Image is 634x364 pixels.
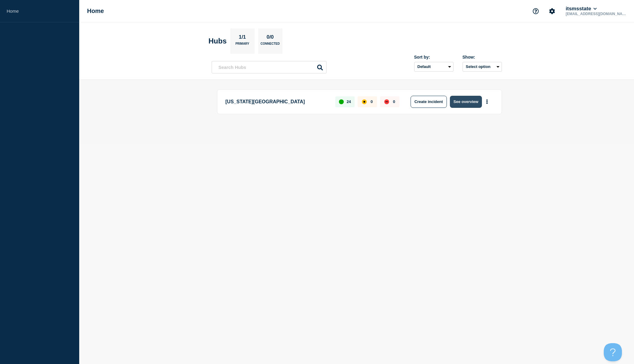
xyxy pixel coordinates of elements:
button: Account settings [546,5,558,18]
div: Show: [463,55,502,60]
button: itsmsstate [564,6,598,12]
p: 1/1 [236,34,248,42]
p: 0 [393,99,395,104]
p: [US_STATE][GEOGRAPHIC_DATA] [226,96,329,108]
p: 24 [346,99,351,104]
button: Support [529,5,542,18]
div: up [339,99,344,104]
p: 0/0 [264,34,276,42]
h1: Home [87,8,104,14]
p: 0 [371,99,373,104]
button: Create incident [411,96,447,108]
input: Search Hubs [212,61,327,73]
p: [EMAIL_ADDRESS][DOMAIN_NAME] [564,12,627,16]
button: See overview [450,96,482,108]
div: affected [362,99,367,104]
h2: Hubs [209,37,227,45]
div: Sort by: [414,55,454,60]
iframe: Help Scout Beacon - Open [604,343,622,361]
div: down [384,99,389,104]
p: Connected [261,42,280,48]
select: Sort by [414,62,454,72]
p: Primary [236,42,249,48]
button: More actions [483,96,491,107]
button: Select option [463,62,502,72]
